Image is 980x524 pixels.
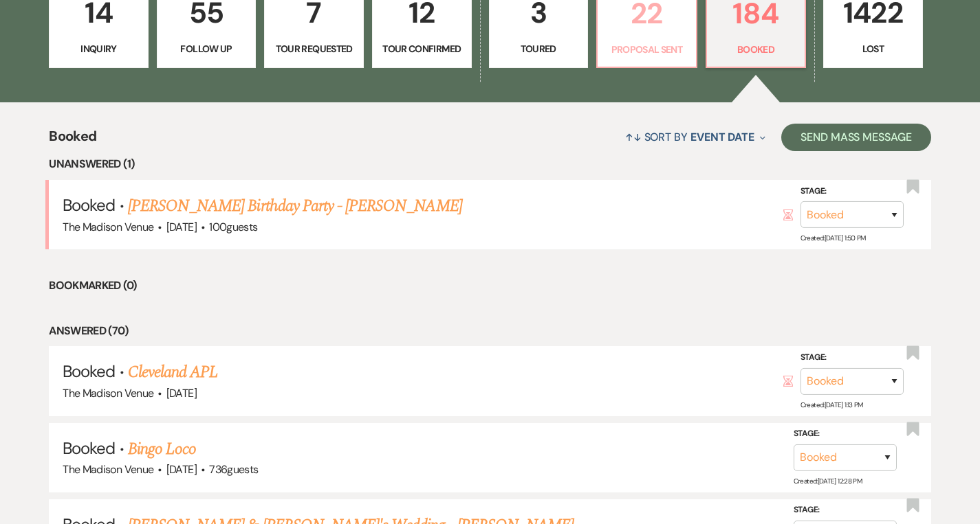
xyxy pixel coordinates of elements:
[49,155,931,173] li: Unanswered (1)
[128,360,219,385] a: Cleveland APL
[273,41,355,56] p: Tour Requested
[49,126,96,155] span: Booked
[794,477,862,486] span: Created: [DATE] 12:28 PM
[128,194,462,218] a: [PERSON_NAME] Birthday Party - [PERSON_NAME]
[63,220,153,234] span: The Madison Venue
[715,42,797,57] p: Booked
[606,42,688,57] p: Proposal Sent
[794,503,897,518] label: Stage:
[49,277,931,295] li: Bookmarked (0)
[801,233,866,242] span: Created: [DATE] 1:50 PM
[781,124,931,151] button: Send Mass Message
[209,462,258,477] span: 736 guests
[166,41,248,56] p: Follow Up
[498,41,580,56] p: Toured
[63,462,153,477] span: The Madison Venue
[801,400,863,409] span: Created: [DATE] 1:13 PM
[209,220,257,234] span: 100 guests
[63,194,115,216] span: Booked
[63,386,153,400] span: The Madison Venue
[832,41,914,56] p: Lost
[63,361,115,382] span: Booked
[690,130,754,144] span: Event Date
[128,437,196,462] a: Bingo Loco
[801,350,904,365] label: Stage:
[166,462,197,477] span: [DATE]
[63,437,115,459] span: Booked
[801,184,904,199] label: Stage:
[166,386,197,400] span: [DATE]
[166,220,197,234] span: [DATE]
[49,322,931,340] li: Answered (70)
[625,130,642,144] span: ↑↓
[381,41,463,56] p: Tour Confirmed
[58,41,140,56] p: Inquiry
[620,119,771,155] button: Sort By Event Date
[794,426,897,442] label: Stage:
